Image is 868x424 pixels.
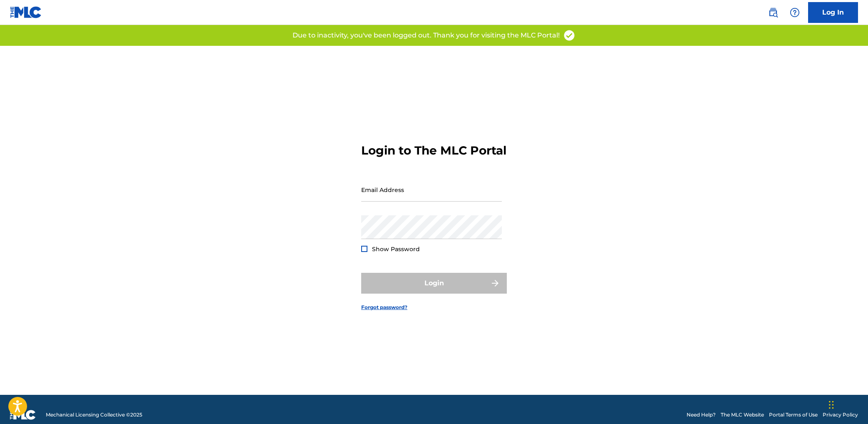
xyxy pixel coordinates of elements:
[765,4,781,21] a: Public Search
[786,4,803,21] div: Help
[823,411,858,419] a: Privacy Policy
[293,30,560,40] p: Due to inactivity, you've been logged out. Thank you for visiting the MLC Portal!
[361,304,407,311] a: Forgot password?
[361,143,506,158] h3: Login to The MLC Portal
[10,6,42,18] img: MLC Logo
[10,410,36,420] img: logo
[721,411,764,419] a: The MLC Website
[687,411,716,419] a: Need Help?
[563,29,575,42] img: access
[46,411,142,419] span: Mechanical Licensing Collective © 2025
[790,7,800,17] img: help
[768,7,778,17] img: search
[769,411,818,419] a: Portal Terms of Use
[826,384,868,424] iframe: Chat Widget
[808,2,858,23] a: Log In
[829,392,834,417] div: Drag
[372,245,420,253] span: Show Password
